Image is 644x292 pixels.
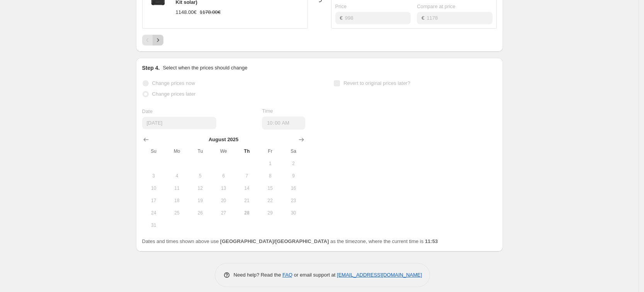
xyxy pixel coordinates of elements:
nav: Pagination [142,35,163,46]
span: We [215,148,232,154]
span: 9 [285,173,302,179]
span: 10 [145,185,162,191]
span: 22 [262,197,279,204]
button: Friday August 8 2025 [258,170,282,182]
span: 16 [285,185,302,191]
span: Date [142,108,153,114]
span: 2 [285,160,302,167]
button: Wednesday August 27 2025 [212,207,235,219]
button: Wednesday August 6 2025 [212,170,235,182]
span: € [421,15,424,21]
button: Tuesday August 5 2025 [189,170,212,182]
a: [EMAIL_ADDRESS][DOMAIN_NAME] [337,272,422,278]
th: Friday [258,145,282,157]
button: Monday August 18 2025 [165,194,189,207]
span: or email support at [292,272,337,278]
button: Sunday August 10 2025 [142,182,165,194]
button: Wednesday August 13 2025 [212,182,235,194]
p: Select when the prices should change [163,64,247,72]
button: Saturday August 30 2025 [282,207,305,219]
span: 6 [215,173,232,179]
input: 12:00 [262,116,305,130]
strike: 1178.00€ [200,8,221,16]
button: Monday August 25 2025 [165,207,189,219]
span: 29 [262,210,279,216]
span: 28 [238,210,255,216]
button: Friday August 29 2025 [258,207,282,219]
button: Sunday August 24 2025 [142,207,165,219]
button: Friday August 22 2025 [258,194,282,207]
span: 5 [192,173,209,179]
button: Sunday August 31 2025 [142,219,165,231]
span: 14 [238,185,255,191]
span: 4 [168,173,185,179]
button: Saturday August 2 2025 [282,157,305,170]
span: 13 [215,185,232,191]
button: Thursday August 21 2025 [235,194,258,207]
th: Wednesday [212,145,235,157]
span: Change prices later [152,91,196,97]
span: 30 [285,210,302,216]
button: Tuesday August 12 2025 [189,182,212,194]
button: Sunday August 17 2025 [142,194,165,207]
th: Saturday [282,145,305,157]
span: Mo [168,148,185,154]
span: Price [335,3,347,9]
span: Sa [285,148,302,154]
button: Thursday August 7 2025 [235,170,258,182]
button: Show next month, September 2025 [296,134,307,145]
button: Today Thursday August 28 2025 [235,207,258,219]
button: Tuesday August 26 2025 [189,207,212,219]
span: 26 [192,210,209,216]
button: Friday August 15 2025 [258,182,282,194]
span: Time [262,108,273,114]
span: 11 [168,185,185,191]
button: Friday August 1 2025 [258,157,282,170]
button: Monday August 4 2025 [165,170,189,182]
span: 1 [262,160,279,167]
span: 25 [168,210,185,216]
button: Tuesday August 19 2025 [189,194,212,207]
span: Fr [262,148,279,154]
span: 17 [145,197,162,204]
th: Thursday [235,145,258,157]
button: Next [153,35,163,46]
button: Saturday August 16 2025 [282,182,305,194]
button: Monday August 11 2025 [165,182,189,194]
span: 24 [145,210,162,216]
h2: Step 4. [142,64,160,72]
b: [GEOGRAPHIC_DATA]/[GEOGRAPHIC_DATA] [220,238,329,244]
b: 11:53 [425,238,438,244]
th: Tuesday [189,145,212,157]
span: Tu [192,148,209,154]
th: Sunday [142,145,165,157]
span: 8 [262,173,279,179]
input: 8/28/2025 [142,117,216,129]
button: Wednesday August 20 2025 [212,194,235,207]
span: Revert to original prices later? [343,80,410,86]
span: € [340,15,343,21]
span: 31 [145,222,162,228]
span: 27 [215,210,232,216]
span: 19 [192,197,209,204]
span: Need help? Read the [234,272,283,278]
button: Saturday August 23 2025 [282,194,305,207]
button: Show previous month, July 2025 [141,134,151,145]
a: FAQ [282,272,292,278]
span: 20 [215,197,232,204]
button: Saturday August 9 2025 [282,170,305,182]
span: 18 [168,197,185,204]
button: Thursday August 14 2025 [235,182,258,194]
span: 15 [262,185,279,191]
span: 21 [238,197,255,204]
span: Compare at price [417,3,455,9]
th: Monday [165,145,189,157]
span: Th [238,148,255,154]
span: Change prices now [152,80,195,86]
span: 3 [145,173,162,179]
div: 1148.00€ [176,8,197,16]
span: 12 [192,185,209,191]
button: Sunday August 3 2025 [142,170,165,182]
span: 23 [285,197,302,204]
span: Dates and times shown above use as the timezone, where the current time is [142,238,438,244]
